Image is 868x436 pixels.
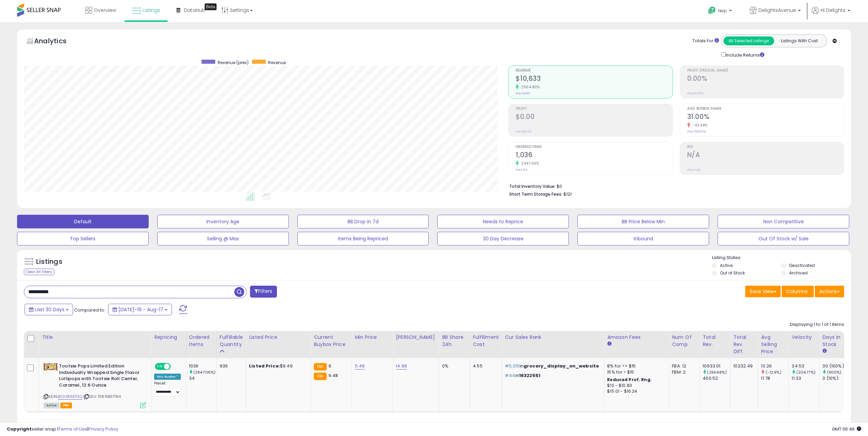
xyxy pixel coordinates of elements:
[733,363,753,369] div: 10232.49
[672,363,694,369] div: FBA: 12
[712,255,851,261] p: Listing States:
[60,403,72,408] span: FBA
[708,6,716,15] i: Get Help
[672,334,697,348] div: Num of Comp.
[792,375,819,381] div: 11.33
[827,370,842,375] small: (900%)
[505,373,599,379] p: in
[786,288,808,295] span: Columns
[156,364,164,370] span: ON
[720,270,745,276] label: Out of Stock
[822,375,850,381] div: 3 (10%)
[83,394,121,399] span: | SKU: 1069857194
[220,363,241,369] div: 936
[745,286,781,297] button: Save View
[687,145,844,149] span: ROI
[690,123,708,128] small: -43.64%
[577,215,709,228] button: BB Price Below Min
[821,7,845,14] span: Hi Delights
[723,36,774,45] button: All Selected Listings
[505,363,520,369] span: #5,015
[442,334,467,348] div: BB Share 24h.
[7,426,32,432] strong: Copyright
[143,7,160,14] span: Listings
[355,334,390,341] div: Min Price
[509,191,562,197] b: Short Term Storage Fees:
[473,334,499,348] div: Fulfillment Cost
[154,381,181,396] div: Preset:
[17,215,149,228] button: Default
[707,370,726,375] small: (2554.8%)
[822,348,826,354] small: Days In Stock.
[249,334,308,341] div: Listed Price
[832,426,861,432] span: 2025-09-18 06:46 GMT
[509,182,839,190] li: $0
[789,270,808,276] label: Archived
[516,69,672,73] span: Revenue
[108,304,172,315] button: [DATE]-19 - Aug-17
[437,215,569,228] button: Needs to Reprice
[29,422,78,428] span: Show: entries
[516,145,672,149] span: Ordered Items
[396,363,407,370] a: 14.99
[718,8,727,14] span: Help
[442,363,465,369] div: 0%
[157,215,289,228] button: Inventory Age
[519,372,540,379] span: 16322551
[7,426,118,433] div: seller snap | |
[687,107,844,111] span: Avg. Buybox Share
[218,60,249,65] span: Revenue (prev)
[249,363,306,369] div: $9.49
[718,215,849,228] button: Non Competitive
[822,363,850,369] div: 30 (100%)
[516,107,672,111] span: Profit
[703,363,730,369] div: 10633.01
[563,191,572,197] span: $121
[184,7,205,14] span: DataHub
[268,60,286,65] span: Revenue
[687,130,706,134] small: Prev: 55.00%
[792,334,816,341] div: Velocity
[58,426,87,432] a: Terms of Use
[42,334,148,341] div: Title
[766,370,781,375] small: (-12.9%)
[17,232,149,245] button: Top Sellers
[505,363,599,369] p: in
[761,375,789,381] div: 11.78
[473,363,497,369] div: 4.55
[44,363,146,407] div: ASIN:
[189,334,214,348] div: Ordered Items
[516,168,527,172] small: Prev: 34
[44,363,57,371] img: 51oD25rzm-L._SL40_.jpg
[815,286,844,297] button: Actions
[703,375,730,381] div: 400.52
[703,1,739,22] a: Help
[59,363,142,390] b: Tootsie Pops Limited Edition Individually Wrapped Single Flavor Lollipops with Tootsie Roll Cente...
[607,341,611,347] small: Amazon Fees.
[24,269,54,275] div: Clear All Filters
[822,334,847,348] div: Days In Stock
[516,151,672,160] h2: 1,036
[790,321,844,328] div: Displaying 1 to 1 of 1 items
[396,334,436,341] div: [PERSON_NAME]
[519,161,539,166] small: 2947.06%
[189,363,217,369] div: 1036
[607,377,652,382] b: Reduced Prof. Rng.
[796,370,815,375] small: (204.77%)
[297,215,429,228] button: BB Drop in 7d
[314,373,326,380] small: FBA
[516,130,532,134] small: Prev: $0.00
[761,334,786,355] div: Avg Selling Price
[519,85,540,90] small: 2554.80%
[516,75,672,84] h2: $10,633
[716,51,773,59] div: Include Returns
[812,7,850,22] a: Hi Delights
[792,363,819,369] div: 34.53
[692,38,719,44] div: Totals For
[193,370,216,375] small: (2947.06%)
[733,334,755,355] div: Total Rev. Diff.
[314,363,326,371] small: FBA
[687,113,844,122] h2: 31.00%
[154,374,181,380] div: Win BuyBox *
[687,69,844,73] span: Profit [PERSON_NAME]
